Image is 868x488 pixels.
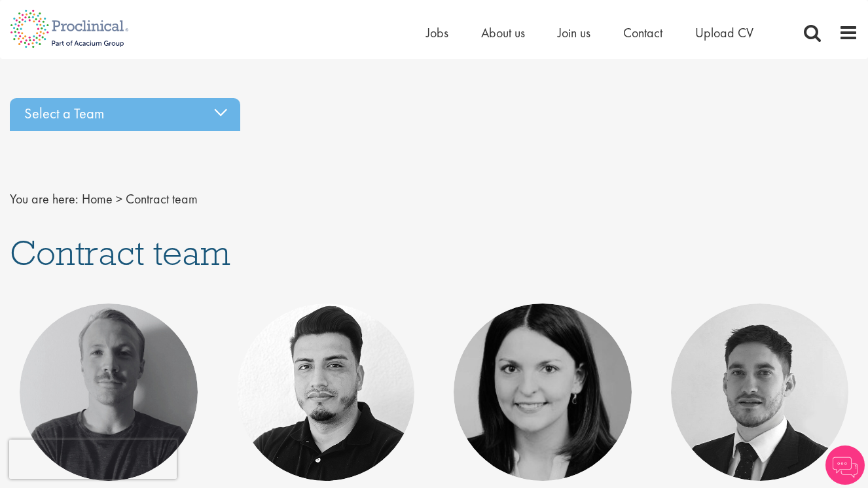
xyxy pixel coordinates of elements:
[426,24,448,41] a: Jobs
[695,24,753,41] a: Upload CV
[10,190,79,207] span: You are here:
[82,190,113,207] a: breadcrumb link
[10,230,230,275] span: Contract team
[10,98,240,131] div: Select a Team
[623,24,662,41] a: Contact
[481,24,525,41] a: About us
[825,445,865,485] img: Chatbot
[116,190,122,207] span: >
[126,190,198,207] span: Contract team
[9,440,177,479] iframe: reCAPTCHA
[558,24,590,41] a: Join us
